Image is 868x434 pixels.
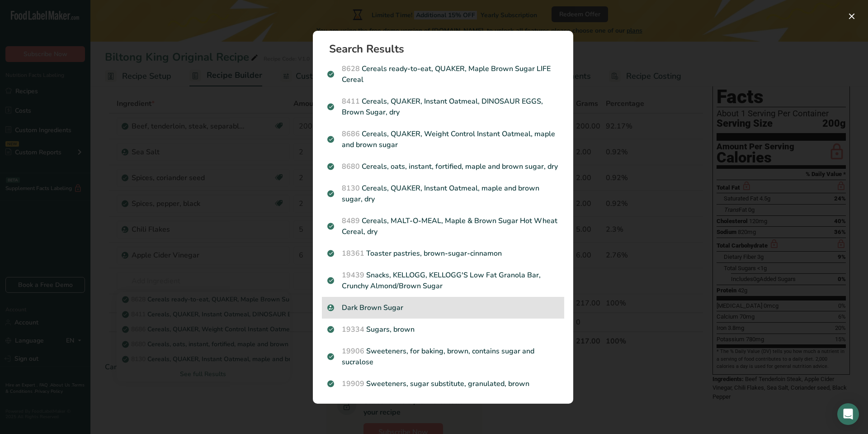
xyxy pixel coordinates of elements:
[342,64,360,74] span: 8628
[342,346,364,356] span: 19906
[342,324,364,334] span: 19334
[342,248,364,258] span: 18361
[327,129,559,150] p: Cereals, QUAKER, Weight Control Instant Oatmeal, maple and brown sugar
[327,215,559,237] p: Cereals, MALT-O-MEAL, Maple & Brown Sugar Hot Wheat Cereal, dry
[327,346,559,367] p: Sweeteners, for baking, brown, contains sugar and sucralose
[837,403,859,425] div: Open Intercom Messenger
[342,270,364,280] span: 19439
[342,379,364,389] span: 19909
[327,324,559,335] p: Sugars, brown
[327,270,559,291] p: Snacks, KELLOGG, KELLOGG'S Low Fat Granola Bar, Crunchy Almond/Brown Sugar
[327,96,559,118] p: Cereals, QUAKER, Instant Oatmeal, DINOSAUR EGGS, Brown Sugar, dry
[342,162,360,172] span: 8680
[327,302,559,313] p: Dark Brown Sugar
[327,63,559,85] p: Cereals ready-to-eat, QUAKER, Maple Brown Sugar LIFE Cereal
[327,378,559,389] p: Sweeteners, sugar substitute, granulated, brown
[327,248,559,259] p: Toaster pastries, brown-sugar-cinnamon
[327,161,559,172] p: Cereals, oats, instant, fortified, maple and brown sugar, dry
[329,43,564,54] h1: Search Results
[342,216,360,226] span: 8489
[342,129,360,139] span: 8686
[342,183,360,193] span: 8130
[342,96,360,106] span: 8411
[327,183,559,205] p: Cereals, QUAKER, Instant Oatmeal, maple and brown sugar, dry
